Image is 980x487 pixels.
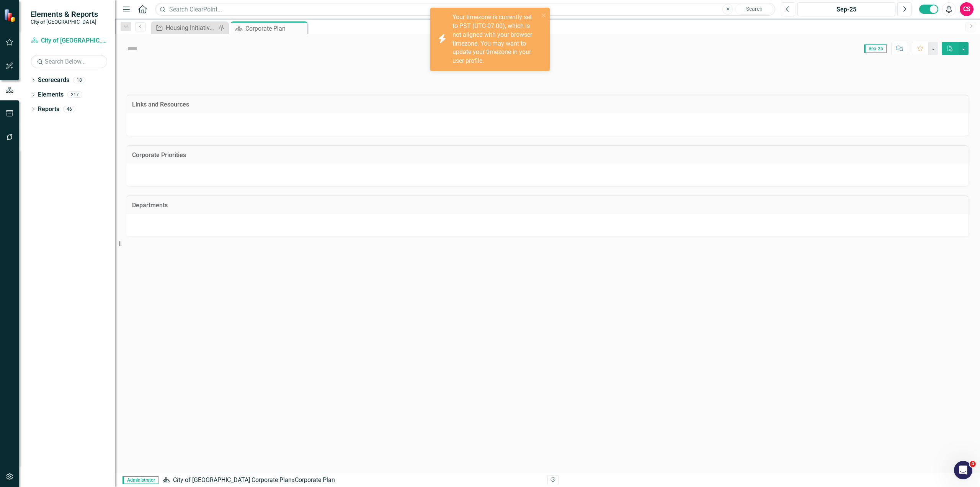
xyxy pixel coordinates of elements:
img: ClearPoint Strategy [4,8,17,22]
button: Search [735,4,773,15]
div: Corporate Plan [245,24,305,33]
a: Scorecards [38,76,69,85]
h3: Departments [132,202,963,209]
a: City of [GEOGRAPHIC_DATA] Corporate Plan [31,36,107,45]
div: 217 [67,92,82,98]
div: 18 [73,77,85,84]
a: Housing Initiatives [153,23,216,33]
button: Sep-25 [797,2,895,16]
a: Elements [38,90,64,99]
h3: Corporate Priorities [132,152,963,159]
img: Not Defined [126,43,139,55]
div: Housing Initiatives [166,23,216,33]
button: CS [960,2,973,16]
div: Your timezone is currently set to PST (UTC-07:00), which is not aligned with your browser timezon... [452,13,539,66]
input: Search Below... [31,55,107,68]
span: Administrator [122,476,158,484]
div: Corporate Plan [295,476,335,484]
span: Search [746,6,763,12]
div: Sep-25 [800,5,893,14]
span: Sep-25 [864,44,887,53]
span: Elements & Reports [31,10,98,19]
div: » [162,476,542,485]
small: City of [GEOGRAPHIC_DATA] [31,19,98,25]
div: 46 [63,106,75,112]
input: Search ClearPoint... [155,3,775,16]
span: 4 [970,461,976,467]
a: City of [GEOGRAPHIC_DATA] Corporate Plan [173,476,292,484]
h3: Links and Resources [132,101,963,108]
a: Reports [38,105,59,114]
button: close [541,11,547,20]
iframe: Intercom live chat [954,461,972,479]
